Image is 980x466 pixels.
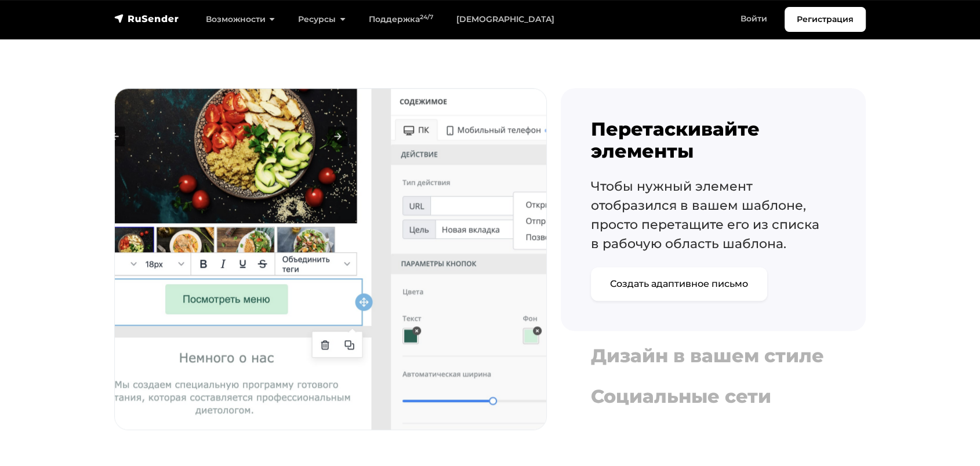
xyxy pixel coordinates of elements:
[591,267,767,301] a: Создать адаптивное письмо
[286,8,357,31] a: Ресурсы
[729,7,779,31] a: Войти
[591,345,836,367] h4: Дизайн в вашем стиле
[194,8,286,31] a: Возможности
[357,8,445,31] a: Поддержка24/7
[591,385,836,407] h4: Социальные сети
[420,13,433,21] sup: 24/7
[115,89,546,429] img: tab-builder-drop.jpg
[114,13,179,24] img: RuSender
[445,8,566,31] a: [DEMOGRAPHIC_DATA]
[785,7,866,32] a: Регистрация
